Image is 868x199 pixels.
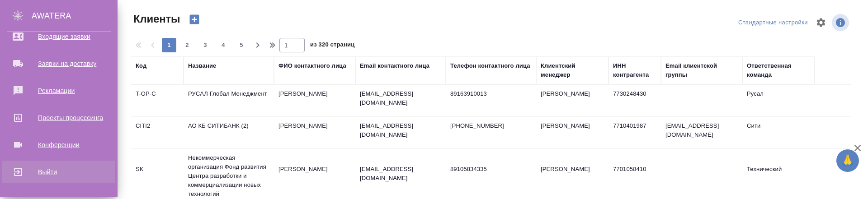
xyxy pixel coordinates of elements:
td: Сити [742,117,815,148]
div: ИНН контрагента [613,61,656,79]
button: 4 [216,38,231,52]
td: [PERSON_NAME] [536,117,609,148]
button: Создать [184,12,205,27]
span: 5 [234,41,249,50]
span: Клиенты [131,12,180,26]
td: [PERSON_NAME] [536,85,609,116]
td: SK [131,160,184,192]
td: [PERSON_NAME] [274,85,355,116]
span: Настроить таблицу [810,12,832,33]
button: 3 [198,38,212,52]
span: Посмотреть информацию [832,14,851,31]
p: [PHONE_NUMBER] [450,121,532,130]
td: 7710401987 [609,117,661,148]
a: Рекламации [2,79,115,102]
td: 7701058410 [609,160,661,192]
td: [PERSON_NAME] [274,117,355,148]
p: 89163910013 [450,89,532,98]
div: split button [736,16,810,30]
div: Ответственная команда [747,61,810,79]
p: 89105834335 [450,165,532,174]
a: Заявки на доставку [2,52,115,75]
p: [EMAIL_ADDRESS][DOMAIN_NAME] [360,121,441,139]
div: Клиентский менеджер [541,61,604,79]
p: [EMAIL_ADDRESS][DOMAIN_NAME] [360,89,441,107]
a: Конференции [2,134,115,156]
div: ФИО контактного лица [278,61,346,70]
td: Русал [742,85,815,116]
div: Email клиентской группы [665,61,738,79]
button: 2 [180,38,194,52]
div: Email контактного лица [360,61,429,70]
div: Входящие заявки [7,30,111,43]
div: Конференции [7,138,111,152]
span: из 320 страниц [310,39,354,52]
button: 🙏 [836,149,859,172]
td: Технический [742,160,815,192]
a: Проекты процессинга [2,106,115,129]
div: Название [188,61,216,70]
span: 4 [216,41,231,50]
button: 5 [234,38,249,52]
td: [PERSON_NAME] [536,160,609,192]
span: 3 [198,41,212,50]
td: РУСАЛ Глобал Менеджмент [184,85,274,116]
div: Проекты процессинга [7,111,111,125]
td: CITI2 [131,117,184,148]
span: 2 [180,41,194,50]
div: Код [136,61,146,70]
span: 🙏 [840,151,855,170]
div: AWATERA [32,7,118,25]
td: 7730248430 [609,85,661,116]
td: АО КБ СИТИБАНК (2) [184,117,274,148]
p: [EMAIL_ADDRESS][DOMAIN_NAME] [360,165,441,183]
a: Выйти [2,161,115,183]
td: [EMAIL_ADDRESS][DOMAIN_NAME] [661,117,742,148]
td: T-OP-C [131,85,184,116]
td: [PERSON_NAME] [274,160,355,192]
div: Заявки на доставку [7,57,111,70]
div: Телефон контактного лица [450,61,530,70]
div: Выйти [7,165,111,179]
div: Рекламации [7,84,111,97]
a: Входящие заявки [2,25,115,48]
